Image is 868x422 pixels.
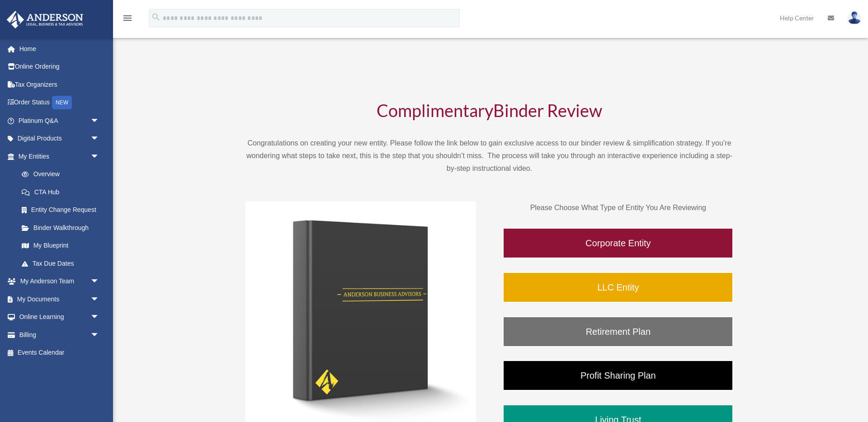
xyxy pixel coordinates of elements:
[503,316,733,347] a: Retirement Plan
[6,94,113,112] a: Order StatusNEW
[52,96,72,109] div: NEW
[6,147,113,165] a: My Entitiesarrow_drop_down
[90,326,108,344] span: arrow_drop_down
[503,228,733,258] a: Corporate Entity
[13,183,113,201] a: CTA Hub
[6,308,113,326] a: Online Learningarrow_drop_down
[90,272,108,291] span: arrow_drop_down
[245,137,734,175] p: Congratulations on creating your new entity. Please follow the link below to gain exclusive acces...
[503,202,733,214] p: Please Choose What Type of Entity You Are Reviewing
[4,11,86,28] img: Anderson Advisors Platinum Portal
[6,75,113,94] a: Tax Organizers
[151,12,161,22] i: search
[6,272,113,291] a: My Anderson Teamarrow_drop_down
[13,201,113,219] a: Entity Change Request
[6,112,113,130] a: Platinum Q&Aarrow_drop_down
[13,254,113,272] a: Tax Due Dates
[848,11,861,24] img: User Pic
[13,165,113,183] a: Overview
[6,326,113,344] a: Billingarrow_drop_down
[122,16,133,23] a: menu
[122,13,133,23] i: menu
[503,272,733,303] a: LLC Entity
[493,100,602,121] span: Binder Review
[90,130,108,148] span: arrow_drop_down
[6,130,113,148] a: Digital Productsarrow_drop_down
[90,290,108,309] span: arrow_drop_down
[6,290,113,308] a: My Documentsarrow_drop_down
[377,100,493,121] span: Complimentary
[6,40,113,58] a: Home
[90,147,108,166] span: arrow_drop_down
[90,308,108,327] span: arrow_drop_down
[13,237,113,255] a: My Blueprint
[13,219,108,237] a: Binder Walkthrough
[90,112,108,130] span: arrow_drop_down
[6,344,113,362] a: Events Calendar
[6,58,113,76] a: Online Ordering
[503,360,733,391] a: Profit Sharing Plan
